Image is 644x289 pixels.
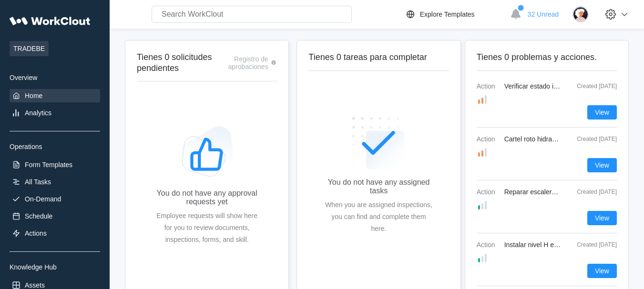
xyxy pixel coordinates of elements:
button: View [587,211,617,225]
div: Created [DATE] [569,83,617,90]
span: Action [477,82,501,90]
a: Actions [10,227,100,240]
div: Assets [25,281,45,289]
span: 32 Unread [528,10,559,18]
div: Created [DATE] [569,241,617,248]
div: Created [DATE] [569,189,617,195]
div: You do not have any approval requests yet [152,189,262,206]
a: Explore Templates [405,9,505,20]
button: View [587,264,617,278]
span: Verificar estado instalación [504,82,584,90]
a: On-Demand [10,192,100,206]
div: When you are assigned inspections, you can find and complete them here. [324,199,433,235]
a: Home [10,89,100,102]
div: Overview [10,74,100,81]
div: On-Demand [25,195,61,203]
span: View [595,109,609,116]
div: Analytics [25,109,51,117]
span: Action [477,135,501,143]
font: Registro de aprobaciones [228,55,268,70]
a: Schedule [10,209,100,223]
a: All Tasks [10,175,100,189]
font: Tienes 0 problemas y acciones. [477,52,597,62]
span: Cartel roto hidrante en A34B [504,135,589,143]
div: You do not have any assigned tasks [324,178,433,195]
span: Action [477,241,501,249]
span: View [595,162,609,169]
div: Employee requests will show here for you to review documents, inspections, forms, and skill. [152,210,262,246]
div: Explore Templates [420,10,475,18]
input: Search WorkClout [152,6,352,23]
button: View [587,158,617,172]
div: Home [25,92,42,100]
button: View [587,105,617,120]
img: user-4.png [572,6,589,22]
font: Tienes 0 tareas para completar [308,52,427,62]
span: View [595,215,609,221]
a: Form Templates [10,158,100,171]
div: Knowledge Hub [10,263,100,271]
div: Schedule [25,212,52,220]
span: TRADEBE [10,41,49,56]
span: Action [477,188,501,196]
div: Form Templates [25,161,72,169]
a: Analytics [10,106,100,120]
font: Tienes 0 solicitudes pendientes [137,52,212,73]
div: All Tasks [25,178,51,186]
div: Operations [10,143,100,150]
span: Instalar nivel H en foso de SB3. [504,241,598,249]
span: View [595,268,609,274]
div: Actions [25,229,47,237]
div: Created [DATE] [569,136,617,142]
